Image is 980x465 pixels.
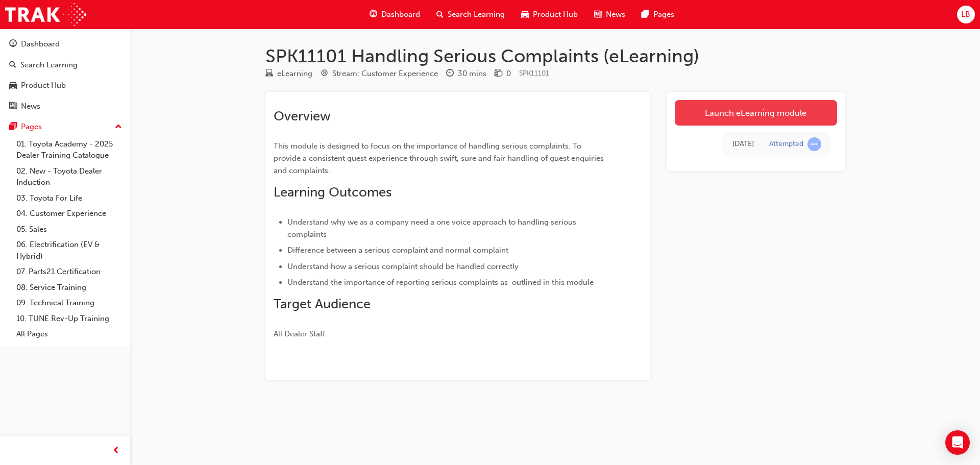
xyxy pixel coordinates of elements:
[653,9,674,20] span: Pages
[12,326,126,342] a: All Pages
[4,76,126,95] a: Product Hub
[370,8,377,21] span: guage-icon
[4,117,126,136] button: Pages
[12,311,126,327] a: 10. TUNE Rev-Up Training
[957,6,975,23] button: LB
[4,33,126,117] button: DashboardSearch LearningProduct HubNews
[12,280,126,296] a: 08. Service Training
[12,163,126,190] a: 02. New - Toyota Dealer Induction
[458,68,486,80] div: 30 mins
[436,8,444,21] span: search-icon
[274,141,606,175] span: This module is designed to focus on the importance of handling serious complaints. To provide a c...
[274,108,331,124] span: Overview
[12,237,126,264] a: 06. Electrification (EV & Hybrid)
[732,138,754,150] div: Fri Sep 19 2025 12:25:41 GMT+1000 (Australian Eastern Standard Time)
[642,8,649,21] span: pages-icon
[506,68,511,80] div: 0
[20,59,78,71] div: Search Learning
[9,81,17,90] span: car-icon
[495,69,502,79] span: money-icon
[9,40,17,49] span: guage-icon
[277,68,312,80] div: eLearning
[586,4,633,25] a: news-iconNews
[332,68,438,80] div: Stream: Customer Experience
[12,264,126,280] a: 07. Parts21 Certification
[945,430,970,455] div: Open Intercom Messenger
[9,61,16,70] span: search-icon
[287,262,519,271] span: Understand how a serious complaint should be handled correctly
[321,69,328,79] span: target-icon
[961,9,970,20] span: LB
[446,67,486,80] div: Duration
[807,137,821,151] span: learningRecordVerb_ATTEMPT-icon
[594,8,602,21] span: news-icon
[21,38,60,50] div: Dashboard
[533,9,578,20] span: Product Hub
[21,101,40,112] div: News
[381,9,420,20] span: Dashboard
[265,45,845,67] h1: SPK11101 Handling Serious Complaints (eLearning)
[675,100,837,126] a: Launch eLearning module
[519,69,549,78] span: Learning resource code
[4,56,126,75] a: Search Learning
[769,139,803,149] div: Attempted
[21,80,66,91] div: Product Hub
[287,246,508,255] span: Difference between a serious complaint and normal complaint
[112,445,120,457] span: prev-icon
[287,217,578,239] span: Understand why we as a company need a one voice approach to handling serious complaints
[12,190,126,206] a: 03. Toyota For Life
[428,4,513,25] a: search-iconSearch Learning
[274,296,371,312] span: Target Audience
[274,329,325,338] span: All Dealer Staff
[9,123,17,132] span: pages-icon
[361,4,428,25] a: guage-iconDashboard
[513,4,586,25] a: car-iconProduct Hub
[606,9,625,20] span: News
[4,35,126,54] a: Dashboard
[446,69,454,79] span: clock-icon
[265,67,312,80] div: Type
[633,4,682,25] a: pages-iconPages
[321,67,438,80] div: Stream
[521,8,529,21] span: car-icon
[12,136,126,163] a: 01. Toyota Academy - 2025 Dealer Training Catalogue
[287,278,594,287] span: Understand the importance of reporting serious complaints as outlined in this module
[115,120,122,134] span: up-icon
[274,184,391,200] span: Learning Outcomes
[448,9,505,20] span: Search Learning
[12,295,126,311] a: 09. Technical Training
[265,69,273,79] span: learningResourceType_ELEARNING-icon
[495,67,511,80] div: Price
[5,3,86,26] img: Trak
[12,206,126,222] a: 04. Customer Experience
[4,97,126,116] a: News
[21,121,42,133] div: Pages
[12,222,126,237] a: 05. Sales
[9,102,17,111] span: news-icon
